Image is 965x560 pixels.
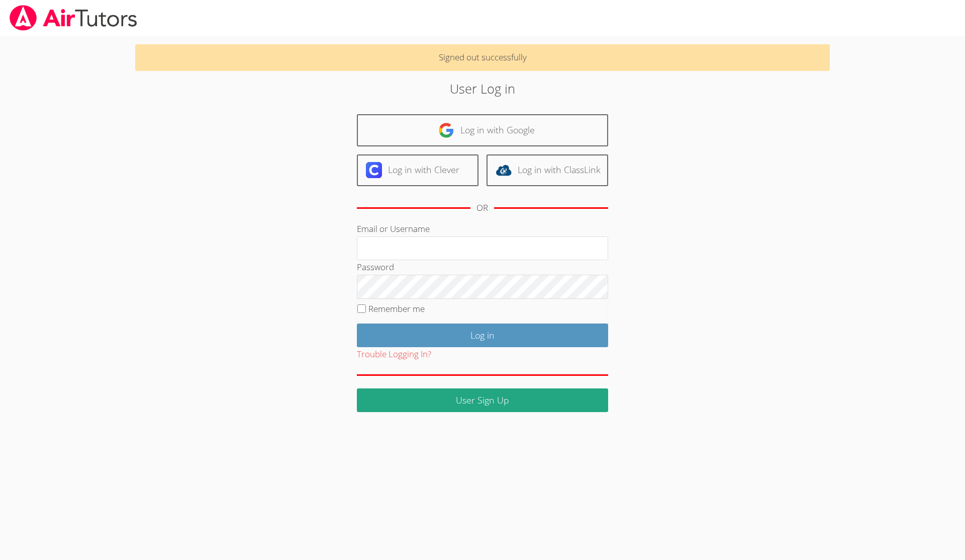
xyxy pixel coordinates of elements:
a: User Sign Up [357,388,608,412]
label: Remember me [368,303,425,314]
img: airtutors_banner-c4298cdbf04f3fff15de1276eac7730deb9818008684d7c2e4769d2f7ddbe033.png [9,5,138,31]
input: Log in [357,324,608,347]
a: Log in with Clever [357,154,478,186]
button: Trouble Logging In? [357,347,431,362]
div: OR [476,201,488,215]
img: google-logo-50288ca7cdecda66e5e0955fdab243c47b7ad437acaf1139b6f446037453330a.svg [438,122,454,138]
a: Log in with Google [357,114,608,146]
label: Email or Username [357,223,430,234]
img: clever-logo-6eab21bc6e7a338710f1a6ff85c0baf02591cd810cc4098c63d3a4b26e2feb20.svg [366,162,382,178]
img: classlink-logo-d6bb404cc1216ec64c9a2012d9dc4662098be43eaf13dc465df04b49fa7ab582.svg [496,162,512,178]
label: Password [357,261,394,273]
a: Log in with ClassLink [487,154,608,186]
h2: User Log in [222,79,743,98]
p: Signed out successfully [135,44,830,71]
